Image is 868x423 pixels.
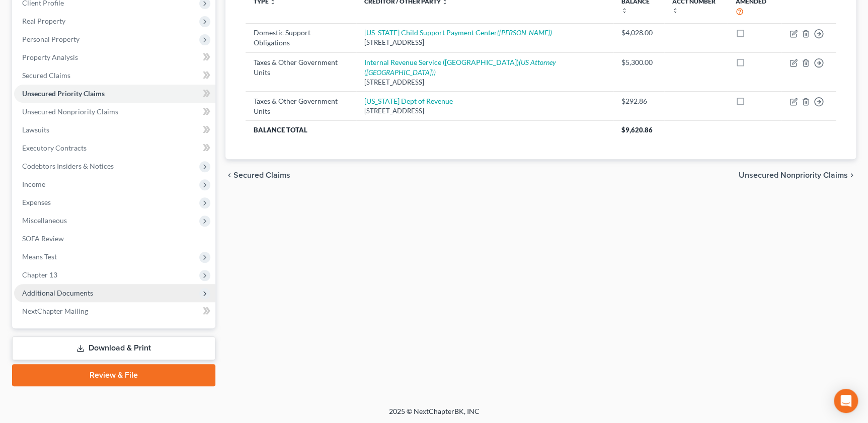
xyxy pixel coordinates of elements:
[22,198,51,206] span: Expenses
[225,171,233,179] i: chevron_left
[834,389,858,413] div: Open Intercom Messenger
[225,171,290,179] button: chevron_left Secured Claims
[621,28,656,38] div: $4,028.00
[22,234,64,243] span: SOFA Review
[364,58,556,77] i: (US Attorney ([GEOGRAPHIC_DATA]))
[22,270,57,279] span: Chapter 13
[621,126,653,134] span: $9,620.86
[14,139,215,157] a: Executory Contracts
[621,96,656,106] div: $292.86
[22,125,49,134] span: Lawsuits
[364,106,605,116] div: [STREET_ADDRESS]
[848,171,856,179] i: chevron_right
[22,53,78,61] span: Property Analysis
[22,216,67,225] span: Miscellaneous
[22,162,114,170] span: Codebtors Insiders & Notices
[22,89,105,98] span: Unsecured Priority Claims
[254,96,348,116] div: Taxes & Other Government Units
[14,48,215,66] a: Property Analysis
[364,78,605,87] div: [STREET_ADDRESS]
[12,336,215,360] a: Download & Print
[246,121,613,139] th: Balance Total
[739,171,848,179] span: Unsecured Nonpriority Claims
[14,103,215,121] a: Unsecured Nonpriority Claims
[739,171,856,179] button: Unsecured Nonpriority Claims chevron_right
[14,121,215,139] a: Lawsuits
[621,8,627,14] i: unfold_more
[364,58,556,77] a: Internal Revenue Service ([GEOGRAPHIC_DATA])(US Attorney ([GEOGRAPHIC_DATA]))
[364,28,552,37] a: [US_STATE] Child Support Payment Center([PERSON_NAME])
[364,97,453,105] a: [US_STATE] Dept of Revenue
[12,364,215,386] a: Review & File
[22,35,80,43] span: Personal Property
[254,28,348,48] div: Domestic Support Obligations
[233,171,290,179] span: Secured Claims
[621,57,656,67] div: $5,300.00
[14,302,215,320] a: NextChapter Mailing
[22,144,87,152] span: Executory Contracts
[672,8,678,14] i: unfold_more
[22,71,70,80] span: Secured Claims
[22,17,65,25] span: Real Property
[14,66,215,85] a: Secured Claims
[14,85,215,103] a: Unsecured Priority Claims
[22,107,118,116] span: Unsecured Nonpriority Claims
[22,289,93,297] span: Additional Documents
[364,38,605,47] div: [STREET_ADDRESS]
[22,307,88,315] span: NextChapter Mailing
[22,180,45,188] span: Income
[497,28,552,37] i: ([PERSON_NAME])
[22,252,57,261] span: Means Test
[254,57,348,78] div: Taxes & Other Government Units
[14,230,215,248] a: SOFA Review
